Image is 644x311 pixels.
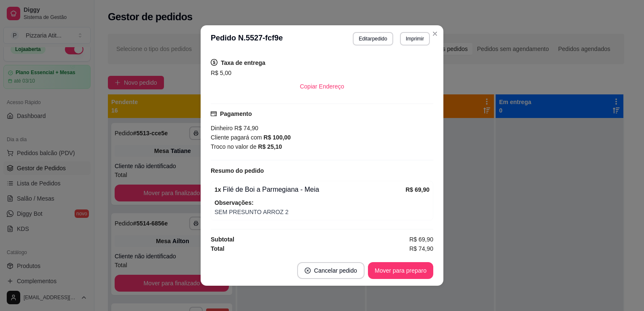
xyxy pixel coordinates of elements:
[211,125,233,131] span: Dinheiro
[215,186,221,193] strong: 1 x
[211,111,217,117] span: credit-card
[211,32,283,46] h3: Pedido N. 5527-fcf9e
[221,59,266,66] strong: Taxa de entrega
[428,27,442,40] button: Close
[293,78,351,95] button: Copiar Endereço
[305,268,311,273] span: close-circle
[211,134,263,141] span: Cliente pagará com
[233,125,258,131] span: R$ 74,90
[211,143,258,150] span: Troco no valor de
[258,143,282,150] strong: R$ 25,10
[368,262,433,279] button: Mover para preparo
[215,199,254,206] strong: Observações:
[409,235,433,244] span: R$ 69,90
[263,134,291,141] strong: R$ 100,00
[215,207,429,217] span: SEM PRESUNTO ARROZ 2
[220,110,252,117] strong: Pagamento
[211,59,217,66] span: dollar
[297,262,365,279] button: close-circleCancelar pedido
[409,244,433,253] span: R$ 74,90
[405,186,429,193] strong: R$ 69,90
[211,167,264,174] strong: Resumo do pedido
[353,32,393,46] button: Editarpedido
[211,70,231,76] span: R$ 5,00
[400,32,430,46] button: Imprimir
[215,185,405,195] div: Filé de Boi a Parmegiana - Meia
[211,245,224,252] strong: Total
[211,236,234,243] strong: Subtotal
